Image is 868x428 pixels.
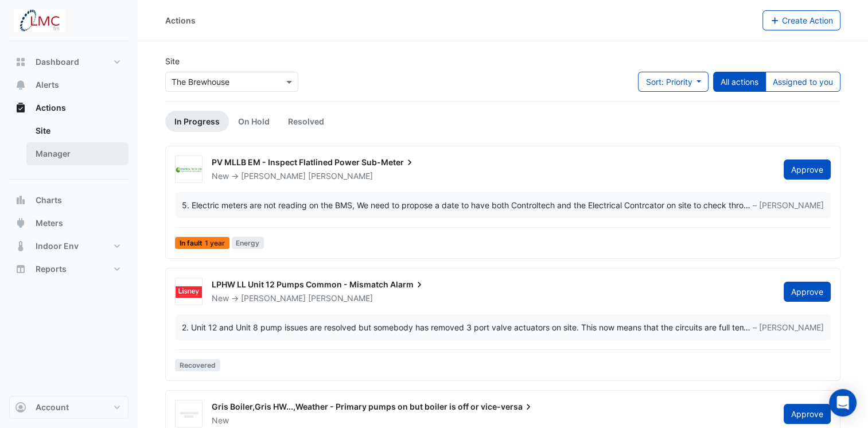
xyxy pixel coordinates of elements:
span: Sub-Meter [361,157,415,168]
span: Gris Boiler,Gris HW...,Weather - Primary pumps on but boiler is off or [212,402,479,411]
app-icon: Actions [15,102,26,114]
div: 2. Unit 12 and Unit 8 pump issues are resolved but somebody has removed 3 port valve actuators on... [182,321,744,333]
span: Account [36,402,69,413]
span: 1 year [205,240,225,247]
span: Dashboard [36,56,79,68]
a: Manager [26,142,129,165]
span: Alarm [390,279,425,290]
span: Actions [36,102,66,114]
button: All actions [713,72,766,92]
button: Sort: Priority [638,72,709,92]
span: Alerts [36,79,59,91]
span: PV MLLB EM - Inspect Flatlined Power [212,157,360,167]
span: New [212,171,229,181]
span: Sort: Priority [645,77,692,87]
div: Actions [165,14,196,26]
app-icon: Dashboard [15,56,26,68]
app-icon: Alerts [15,79,26,91]
button: Assigned to you [765,72,840,92]
app-icon: Reports [15,263,26,275]
span: Create Action [782,15,833,25]
button: Create Action [762,10,841,30]
a: Site [26,119,129,142]
span: vice-versa [481,401,534,413]
button: Reports [9,258,129,281]
button: Alerts [9,73,129,96]
button: Indoor Env [9,235,129,258]
button: Approve [784,404,831,424]
div: 5. Electric meters are not reading on the BMS, We need to propose a date to have both Controltech... [182,199,744,211]
button: Charts [9,189,129,212]
span: Approve [791,287,823,297]
app-icon: Indoor Env [15,240,26,252]
button: Approve [784,159,831,180]
span: New [212,293,229,303]
a: Resolved [279,111,333,132]
button: Account [9,396,129,419]
span: – [PERSON_NAME] [753,199,824,211]
span: Approve [791,409,823,419]
span: [PERSON_NAME] [308,293,373,304]
div: Open Intercom Messenger [829,389,857,417]
span: Approve [791,165,823,174]
img: Control Tech [176,164,202,176]
span: Reports [36,263,67,275]
span: Charts [36,194,62,206]
img: Lisney [176,286,202,298]
button: Actions [9,96,129,119]
span: Meters [36,217,63,229]
span: – [PERSON_NAME] [753,321,824,333]
img: Company Logo [14,9,65,32]
span: -> [231,293,239,303]
span: LPHW LL Unit 12 Pumps Common - Mismatch [212,279,388,289]
span: [PERSON_NAME] [308,170,373,182]
a: On Hold [229,111,279,132]
button: Meters [9,212,129,235]
a: In Progress [165,111,229,132]
button: Approve [784,282,831,302]
button: Dashboard [9,50,129,73]
label: Site [165,55,180,67]
span: -> [231,171,239,181]
app-icon: Meters [15,217,26,229]
span: [PERSON_NAME] [241,171,306,181]
span: New [212,415,229,425]
span: Indoor Env [36,240,79,252]
div: … [182,199,824,211]
span: In fault [175,237,229,249]
div: … [182,321,824,333]
span: Recovered [175,359,220,371]
span: [PERSON_NAME] [241,293,306,303]
div: Actions [9,119,129,170]
app-icon: Charts [15,194,26,206]
span: Energy [232,237,264,249]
